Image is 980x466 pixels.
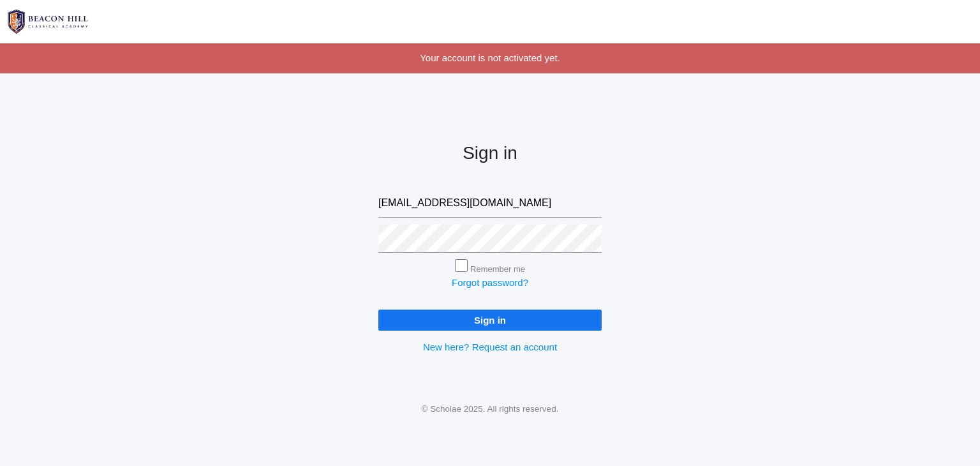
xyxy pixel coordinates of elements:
[378,310,602,331] input: Sign in
[470,264,525,274] label: Remember me
[378,189,602,218] input: Email address
[423,342,557,352] a: New here? Request an account
[452,277,528,288] a: Forgot password?
[378,144,602,163] h2: Sign in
